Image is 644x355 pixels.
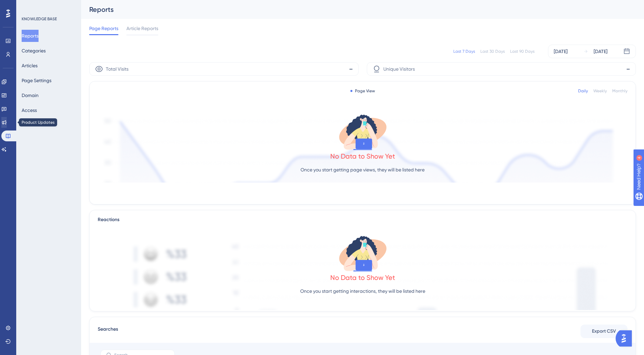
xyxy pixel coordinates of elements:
div: Last 7 Days [453,49,475,54]
span: Total Visits [106,65,128,73]
div: [DATE] [554,47,568,55]
div: Monthly [612,88,627,94]
p: Once you start getting interactions, they will be listed here [300,287,425,295]
button: Domain [22,89,39,101]
div: No Data to Show Yet [330,273,395,282]
div: Reactions [98,216,627,224]
div: KNOWLEDGE BASE [22,16,57,22]
div: Last 90 Days [510,49,534,54]
span: Export CSV [592,327,616,335]
button: Articles [22,60,38,72]
div: [DATE] [594,47,607,55]
button: Reports [22,30,39,42]
div: Daily [578,88,588,94]
button: Categories [22,45,46,57]
span: - [626,64,630,74]
button: Export CSV [580,325,627,338]
button: Page Settings [22,74,51,87]
span: Need Help? [16,2,42,10]
span: - [349,64,353,74]
div: No Data to Show Yet [330,151,395,161]
p: Once you start getting page views, they will be listed here [301,166,425,174]
button: Access [22,104,37,116]
span: Searches [98,325,118,337]
div: 4 [47,3,49,9]
iframe: UserGuiding AI Assistant Launcher [616,328,636,349]
span: Article Reports [126,24,158,32]
span: Unique Visitors [383,65,415,73]
div: Page View [350,88,375,94]
div: Weekly [593,88,607,94]
div: Last 30 Days [480,49,505,54]
span: Page Reports [89,24,118,32]
div: Reports [89,5,619,14]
